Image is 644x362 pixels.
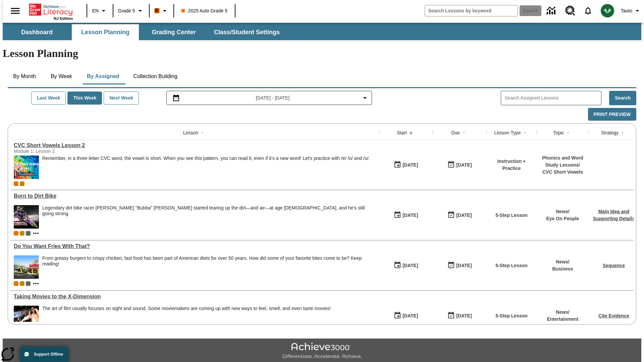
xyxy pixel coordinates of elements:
[14,306,39,329] img: Panel in front of the seats sprays water mist to the happy audience at a 4DX-equipped theater.
[32,280,40,288] button: Show more classes
[3,24,70,40] button: Dashboard
[181,7,228,14] span: 2025 Auto Grade 5
[391,259,420,272] button: 08/21/25: First time the lesson was available
[621,7,632,14] span: Tauto
[14,243,376,249] div: Do You Want Fries With That?
[42,306,331,329] div: The art of film usually focuses on sight and sound. Some moviemakers are coming up with new ways ...
[26,281,31,286] span: OL 2025 Auto Grade 6
[460,129,468,137] button: Sort
[445,159,474,171] button: 08/23/25: Last day the lesson can be accessed
[552,265,573,273] p: Business
[29,3,73,16] a: Home
[445,259,474,272] button: 08/21/25: Last day the lesson can be accessed
[391,159,420,171] button: 08/23/25: First time the lesson was available
[402,211,418,220] div: [DATE]
[619,129,627,137] button: Sort
[618,5,644,17] button: Profile/Settings
[14,294,376,300] div: Taking Movies to the X-Dimension
[82,68,124,84] button: By Assigned
[42,205,376,217] div: Legendary dirt bike racer [PERSON_NAME] "Bubba" [PERSON_NAME] started tearing up the dirt—and air...
[5,1,25,21] button: Open side menu
[504,93,601,103] input: Search Assigned Lessons
[397,129,407,136] div: Start
[579,2,597,19] a: Notifications
[521,129,529,137] button: Sort
[553,129,564,136] div: Topic
[456,312,472,320] div: [DATE]
[72,24,139,40] button: Lesson Planning
[402,161,418,169] div: [DATE]
[543,2,561,20] a: Data Center
[169,94,369,102] button: Select the date range menu item
[361,94,369,102] svg: Collapse Date Range Filter
[564,129,572,137] button: Sort
[32,229,40,237] button: Show more classes
[609,91,636,105] button: Search
[45,68,78,84] button: By Week
[29,2,73,20] div: Home
[42,255,376,279] div: From greasy burgers to crispy chicken, fast food has been part of American diets for over 50 year...
[547,309,578,316] p: News /
[597,2,618,19] button: Select a new avatar
[540,169,585,176] p: CVC Short Vowels
[198,129,206,137] button: Sort
[588,108,636,121] button: Print Preview
[14,181,18,186] div: Current Class
[490,158,533,172] p: Instruction + Practice
[547,316,578,323] p: Entertainment
[540,155,585,169] p: Phonics and Word Study Lessons /
[14,156,39,179] img: CVC Short Vowels Lesson 2.
[14,193,376,199] div: Born to Dirt Bike
[256,95,290,102] span: [DATE] - [DATE]
[14,142,376,148] a: CVC Short Vowels Lesson 2, Lessons
[402,261,418,270] div: [DATE]
[183,129,198,136] div: Lesson
[402,312,418,320] div: [DATE]
[14,193,376,199] a: Born to Dirt Bike, Lessons
[495,312,528,319] p: 5-Step Lesson
[14,243,376,249] a: Do You Want Fries With That?, Lessons
[54,16,73,20] span: NJ Edition
[14,231,18,236] div: Current Class
[26,231,31,236] div: OL 2025 Auto Grade 6
[140,24,207,40] button: Grading Center
[104,92,139,105] button: Next Week
[34,352,63,357] span: Support Offline
[42,255,376,267] div: From greasy burgers to crispy chicken, fast food has been part of American diets for over 50 year...
[601,129,619,136] div: Strategy
[391,309,420,322] button: 08/20/25: First time the lesson was available
[598,313,629,318] a: Cite Evidence
[42,205,376,229] div: Legendary dirt bike racer James "Bubba" Stewart started tearing up the dirt—and air—at age 4, and...
[282,343,362,360] img: Achieve3000 Differentiate Accelerate Achieve
[209,24,285,40] button: Class/Student Settings
[593,209,635,221] a: Main Idea and Supporting Details
[115,5,147,17] button: Grade: Grade 5, Select a grade
[20,347,68,362] button: Support Offline
[67,92,102,105] button: This Week
[495,212,528,219] p: 5-Step Lesson
[31,92,66,105] button: Last Week
[456,261,472,270] div: [DATE]
[601,4,614,17] img: avatar image
[20,231,24,236] div: New 2025 class
[128,68,183,84] button: Collection Building
[20,281,24,286] span: New 2025 class
[14,205,39,229] img: Motocross racer James Stewart flies through the air on his dirt bike.
[14,255,39,279] img: One of the first McDonald's stores, with the iconic red sign and golden arches.
[425,5,518,16] input: search field
[495,262,528,269] p: 5-Step Lesson
[155,6,159,15] span: B
[451,129,460,136] div: Due
[42,156,370,179] div: Remember, in a three letter CVC word, the vowel is short. When you see this pattern, you can read...
[546,215,579,222] p: Eye On People
[42,306,331,311] p: The art of film usually focuses on sight and sound. Some moviemakers are coming up with new ways ...
[89,5,111,17] button: Language: EN, Select a language
[8,68,41,84] button: By Month
[14,142,376,148] div: CVC Short Vowels Lesson 2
